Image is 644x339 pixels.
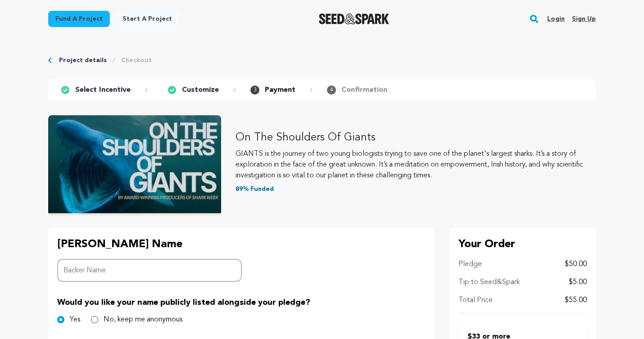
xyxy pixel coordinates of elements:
div: Breadcrumb [48,56,596,65]
p: On The Shoulders Of Giants [236,131,596,145]
span: 3 [250,86,259,95]
p: Your Order [458,237,587,252]
p: Tip to Seed&Spark [458,277,520,288]
p: GIANTS is the journey of two young biologists trying to save one of the planet's largest sharks. ... [236,149,596,181]
p: $50.00 [565,259,587,270]
label: Yes [70,314,80,325]
p: 89% Funded [236,185,596,194]
img: On The Shoulders Of Giants image [48,115,221,216]
p: [PERSON_NAME] Name [57,237,242,252]
span: 4 [327,86,336,95]
p: Pledge [458,259,482,270]
p: Total Price [458,295,493,306]
p: Confirmation [341,85,387,95]
a: Start a project [115,11,179,27]
a: Project details [59,56,107,65]
p: Customize [182,85,219,95]
label: No, keep me anonymous [104,314,182,325]
a: Sign up [572,12,596,26]
a: Login [547,12,565,26]
input: Backer Name [57,259,242,282]
img: Seed&Spark Logo Dark Mode [319,14,390,24]
p: Would you like your name publicly listed alongside your pledge? [57,296,426,309]
a: Seed&Spark Homepage [319,14,390,24]
a: Checkout [121,56,152,65]
p: Select Incentive [75,85,131,95]
p: Payment [265,85,295,95]
p: $55.00 [565,295,587,306]
a: Fund a project [48,11,110,27]
p: $5.00 [569,277,587,288]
